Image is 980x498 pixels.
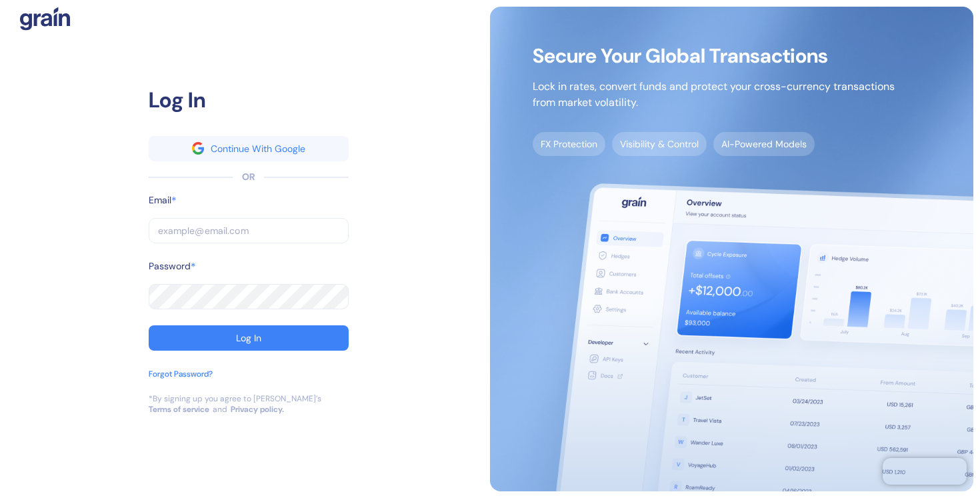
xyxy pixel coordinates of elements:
div: Log In [236,333,261,343]
div: Log In [149,84,349,116]
div: Continue With Google [211,144,305,153]
div: and [213,404,227,415]
span: AI-Powered Models [713,132,815,156]
div: OR [242,170,255,184]
img: google [192,142,204,154]
label: Password [149,259,191,273]
button: Forgot Password? [149,368,213,393]
label: Email [149,193,171,207]
div: Forgot Password? [149,368,213,380]
span: Secure Your Global Transactions [533,49,895,63]
button: Log In [149,325,349,351]
span: Visibility & Control [612,132,707,156]
a: Terms of service [149,404,209,415]
img: signup-main-image [490,7,973,491]
span: FX Protection [533,132,605,156]
p: Lock in rates, convert funds and protect your cross-currency transactions from market volatility. [533,79,895,111]
input: example@email.com [149,218,349,243]
button: googleContinue With Google [149,136,349,161]
div: *By signing up you agree to [PERSON_NAME]’s [149,393,321,404]
a: Privacy policy. [231,404,284,415]
img: logo [20,7,70,31]
iframe: Chatra live chat [883,458,967,485]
